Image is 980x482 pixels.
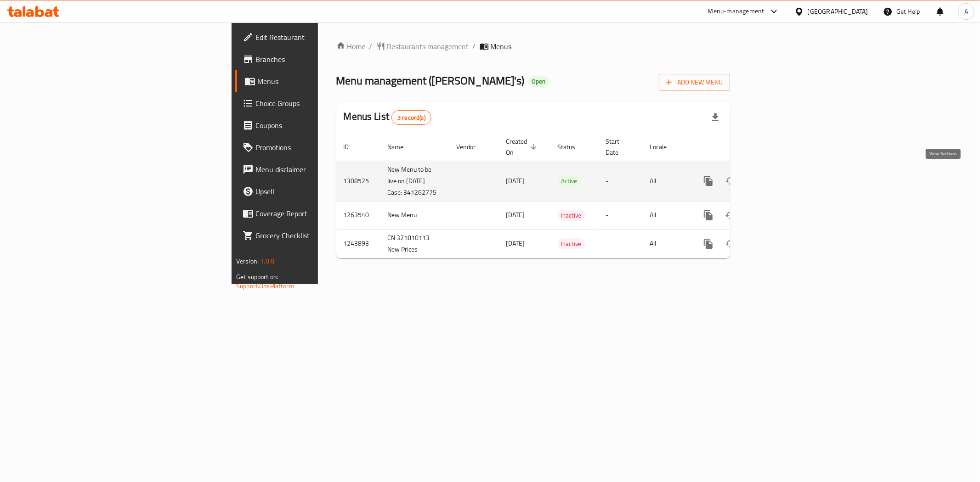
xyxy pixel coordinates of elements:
span: Vendor [457,141,488,152]
span: Branches [255,54,388,65]
span: Menus [257,76,388,87]
span: [DATE] [506,175,525,187]
span: Active [558,176,581,186]
span: A [964,6,968,17]
div: [GEOGRAPHIC_DATA] [808,6,868,17]
span: 3 record(s) [392,113,431,122]
span: Choice Groups [255,98,388,109]
span: Menu disclaimer [255,164,388,175]
div: Inactive [558,210,585,221]
span: [DATE] [506,237,525,249]
span: Add New Menu [666,77,723,88]
span: Version: [236,255,259,267]
td: New Menu [380,201,449,229]
a: Restaurants management [376,41,469,52]
button: more [697,233,719,255]
span: Coupons [255,120,388,131]
span: Upsell [255,186,388,197]
td: All [643,229,690,258]
nav: breadcrumb [336,41,730,52]
a: Promotions [235,136,395,158]
a: Edit Restaurant [235,26,395,48]
button: more [697,204,719,226]
span: [DATE] [506,209,525,221]
td: All [643,161,690,201]
span: Status [558,141,588,152]
a: Upsell [235,180,395,202]
button: more [697,170,719,192]
button: Change Status [719,233,742,255]
button: Change Status [719,170,742,192]
span: Start Date [606,136,632,158]
a: Menus [235,70,395,92]
span: Get support on: [236,271,278,283]
div: Active [558,176,581,187]
span: Menus [491,41,512,52]
td: - [599,161,643,201]
a: Grocery Checklist [235,224,395,247]
span: Name [388,141,416,152]
span: Restaurants management [387,41,469,52]
span: Inactive [558,210,585,221]
button: Add New Menu [659,74,730,91]
a: Menu disclaimer [235,158,395,180]
td: CN 321810113 New Prices [380,229,449,258]
td: New Menu to be live on [DATE] Case: 341262775 [380,161,449,201]
span: Inactive [558,239,585,249]
a: Branches [235,48,395,70]
a: Coverage Report [235,202,395,224]
span: 1.0.0 [260,255,274,267]
a: Choice Groups [235,92,395,114]
th: Actions [690,133,793,161]
span: Promotions [255,142,388,153]
a: Support.OpsPlatform [236,280,295,292]
span: Created On [506,136,539,158]
h2: Menus List [344,110,431,125]
div: Open [528,76,549,87]
span: Coverage Report [255,208,388,219]
span: ID [344,141,361,152]
span: Menu management ( [PERSON_NAME]'s ) [336,70,525,91]
div: Export file [704,106,726,129]
div: Total records count [391,110,431,125]
span: Edit Restaurant [255,32,388,43]
li: / [473,41,476,52]
span: Open [528,78,549,85]
div: Menu-management [708,6,765,17]
td: - [599,229,643,258]
span: Grocery Checklist [255,230,388,241]
td: All [643,201,690,229]
td: - [599,201,643,229]
table: enhanced table [336,133,793,258]
a: Coupons [235,114,395,136]
span: Locale [650,141,679,152]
